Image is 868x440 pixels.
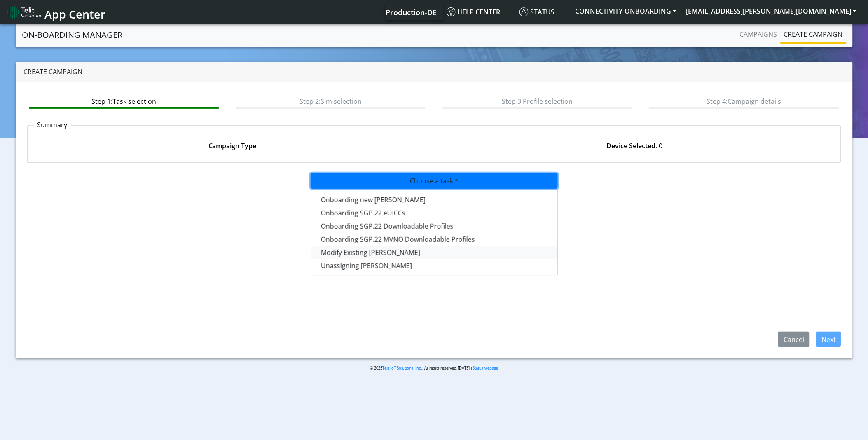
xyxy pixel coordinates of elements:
div: Choose a task [311,190,558,276]
button: Next [816,332,841,347]
a: Your current platform instance [386,4,437,20]
btn: Step 1: Task selection [29,93,219,109]
button: Unassigning [PERSON_NAME] [311,259,557,272]
button: CONNECTIVITY-ONBOARDING [571,4,681,19]
img: logo-telit-cinterion-gw-new.png [7,6,41,19]
a: Campaigns [737,26,781,42]
span: Production-DE [386,7,437,17]
strong: Campaign Type [208,141,257,150]
span: Status [519,7,555,16]
button: Onboarding SGP.22 MVNO Downloadable Profiles [311,233,557,246]
img: status.svg [519,7,529,16]
img: knowledge.svg [447,7,456,16]
strong: Device Selected [607,141,656,150]
btn: Step 2: Sim selection [236,93,426,109]
div: : [33,141,434,151]
button: Cancel [778,332,810,347]
button: Onboarding new [PERSON_NAME] [311,193,557,206]
p: Summary [34,120,71,130]
button: Onboarding SGP.22 Downloadable Profiles [311,220,557,233]
btn: Step 4: Campaign details [649,93,839,109]
a: Help center [443,4,516,20]
a: App Center [7,3,104,21]
a: Create campaign [781,26,846,42]
button: Choose a task [311,173,558,189]
btn: Step 3: Profile selection [442,93,633,109]
button: Onboarding SGP.22 eUICCs [311,206,557,220]
a: Telit IoT Solutions, Inc. [382,365,422,371]
button: Modify Existing [PERSON_NAME] [311,246,557,259]
div: Create campaign [16,62,853,82]
a: Status [516,4,571,20]
span: Help center [447,7,501,16]
button: [EMAIL_ADDRESS][PERSON_NAME][DOMAIN_NAME] [681,4,861,19]
div: : 0 [434,141,836,151]
p: © 2025 . All rights reserved.[DATE] | [223,365,645,371]
a: Status website [473,365,498,371]
span: App Center [44,7,105,22]
a: On-Boarding Manager [22,27,123,43]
